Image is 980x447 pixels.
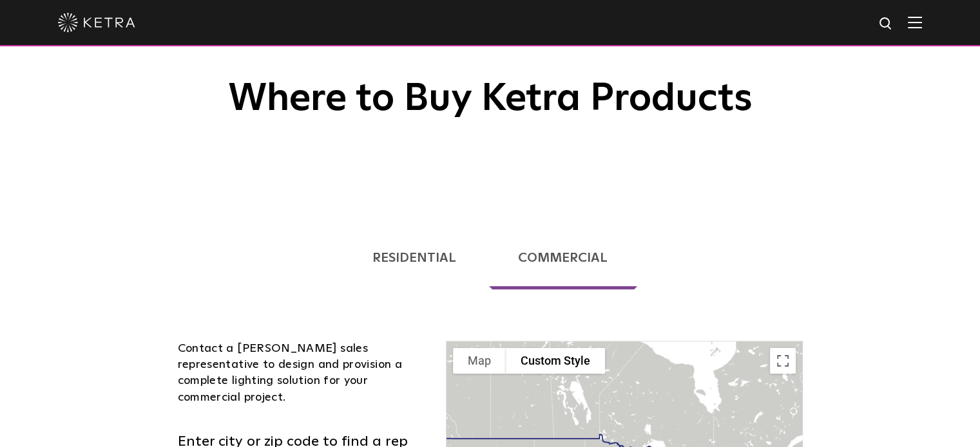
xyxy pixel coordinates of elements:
img: Hamburger%20Nav.svg [908,16,922,28]
button: Custom Style [506,348,605,374]
img: ketra-logo-2019-white [58,13,135,32]
div: Contact a [PERSON_NAME] sales representative to design and provision a complete lighting solution... [178,341,427,406]
button: Show street map [453,348,506,374]
a: Commercial [489,226,637,289]
img: search icon [878,16,894,32]
a: Residential [343,226,485,289]
button: Toggle fullscreen view [770,348,796,374]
